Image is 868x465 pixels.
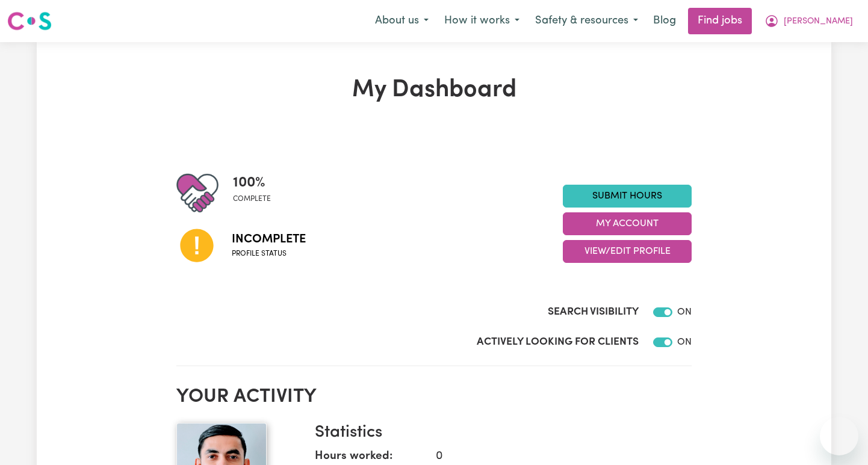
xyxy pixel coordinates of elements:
[233,172,281,214] div: Profile completeness: 100%
[784,15,853,28] span: [PERSON_NAME]
[7,7,52,35] a: Careseekers logo
[563,212,692,235] button: My Account
[232,230,306,248] span: Incomplete
[436,8,527,34] button: How it works
[232,248,306,259] span: Profile status
[677,307,692,317] span: ON
[527,8,646,34] button: Safety & resources
[233,194,271,205] span: complete
[367,8,436,34] button: About us
[688,8,752,34] a: Find jobs
[7,10,52,32] img: Careseekers logo
[677,337,692,347] span: ON
[176,76,692,105] h1: My Dashboard
[477,334,639,350] label: Actively Looking for Clients
[176,386,692,408] h2: Your activity
[563,185,692,208] a: Submit Hours
[646,8,683,34] a: Blog
[315,423,682,443] h3: Statistics
[233,172,271,194] span: 100 %
[548,304,639,320] label: Search Visibility
[757,8,861,34] button: My Account
[820,417,858,455] iframe: Button to launch messaging window
[563,240,692,263] button: View/Edit Profile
